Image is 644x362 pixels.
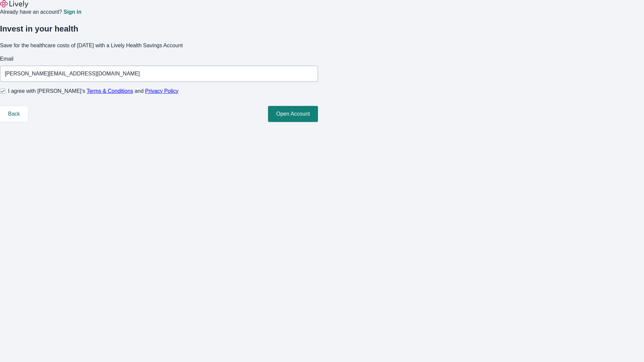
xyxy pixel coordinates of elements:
a: Terms & Conditions [87,88,133,94]
button: Open Account [268,106,318,122]
a: Privacy Policy [145,88,179,94]
span: I agree with [PERSON_NAME]’s and [8,87,178,95]
a: Sign in [63,9,81,15]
